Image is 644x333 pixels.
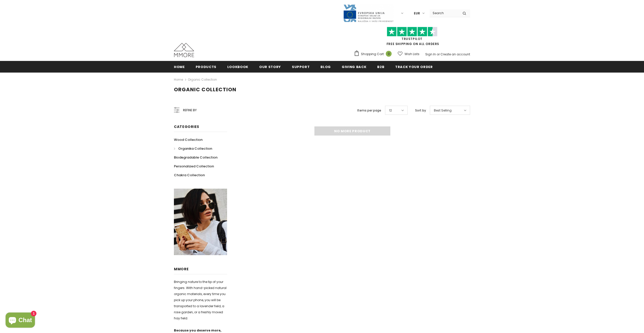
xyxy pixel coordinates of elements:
a: Shopping Cart 0 [354,50,394,58]
span: Blog [320,64,331,69]
label: Sort by [415,108,426,113]
span: Lookbook [227,64,248,69]
span: Biodegradable Collection [174,155,217,160]
label: Items per page [357,108,381,113]
a: Giving back [342,61,366,72]
a: Products [196,61,216,72]
a: Home [174,61,185,72]
span: Categories [174,124,199,129]
span: Best Selling [434,108,452,113]
span: Organika Collection [178,146,212,151]
a: Home [174,77,183,83]
span: Refine by [183,107,197,113]
p: Bringing nature to the tip of your fingers. With hand-picked natural organic materials, every tim... [174,279,227,321]
span: Personalized Collection [174,164,214,169]
img: MMORE Cases [174,43,194,57]
a: Our Story [259,61,281,72]
span: EUR [414,11,420,16]
span: Our Story [259,64,281,69]
a: Biodegradable Collection [174,153,217,162]
span: Organic Collection [174,86,236,93]
span: Shopping Cart [361,52,384,57]
a: B2B [377,61,384,72]
a: Create an account [440,52,470,56]
a: Sign In [425,52,436,56]
a: Chakra Collection [174,171,205,180]
span: 12 [389,108,392,113]
span: Wood Collection [174,137,203,142]
inbox-online-store-chat: Shopify online store chat [4,313,36,329]
a: Javni Razpis [343,11,394,15]
span: B2B [377,64,384,69]
a: Personalized Collection [174,162,214,171]
a: Blog [320,61,331,72]
span: FREE SHIPPING ON ALL ORDERS [354,29,470,46]
a: Wish Lists [398,50,419,58]
a: support [292,61,310,72]
input: Search Site [430,9,459,17]
a: Organika Collection [174,144,212,153]
span: Products [196,64,216,69]
span: 0 [386,51,392,57]
a: Wood Collection [174,135,203,144]
a: Track your order [395,61,433,72]
span: MMORE [174,267,189,272]
span: support [292,64,310,69]
a: Organic Collection [188,77,217,82]
span: Chakra Collection [174,173,205,177]
span: or [437,52,440,56]
a: Trustpilot [401,37,422,41]
img: Trust Pilot Stars [387,27,437,37]
span: Giving back [342,64,366,69]
img: Javni Razpis [343,4,394,23]
span: Track your order [395,64,433,69]
a: Lookbook [227,61,248,72]
span: Wish Lists [405,52,419,57]
span: Home [174,64,185,69]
